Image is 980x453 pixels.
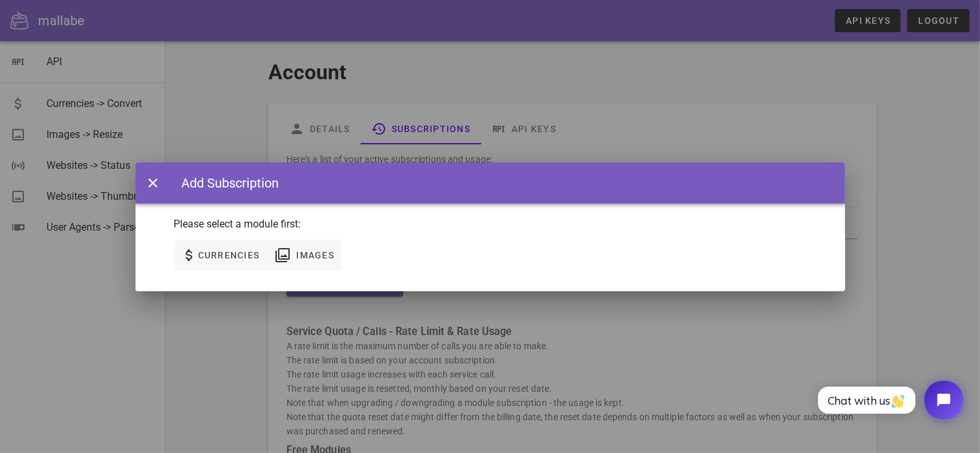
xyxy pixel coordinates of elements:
[267,240,342,271] button: Images
[295,250,334,260] span: Images
[174,240,268,271] button: Currencies
[169,173,279,193] div: Add Subscription
[174,217,806,232] p: Please select a module first:
[197,250,260,260] span: Currencies
[804,370,974,430] iframe: Tidio Chat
